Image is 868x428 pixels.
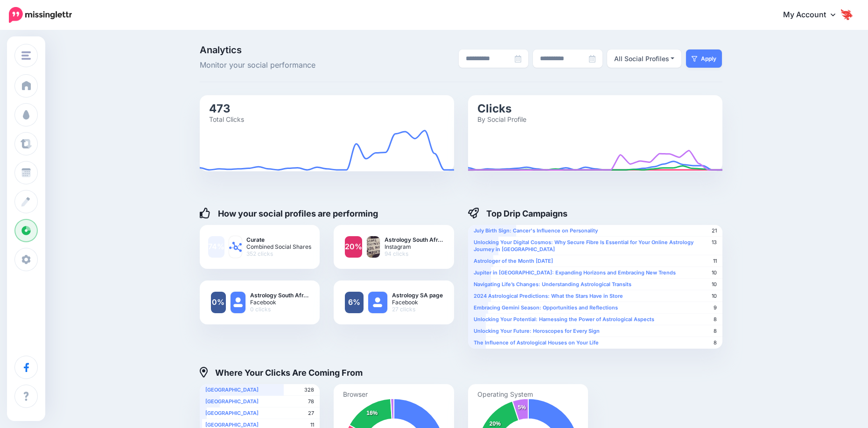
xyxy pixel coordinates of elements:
span: 27 [308,410,314,417]
span: 94 clicks [385,250,443,257]
b: July Birth Sign: Cancer's Influence on Personality [474,227,598,234]
span: Facebook [250,299,308,306]
b: [GEOGRAPHIC_DATA] [205,398,259,405]
h4: Top Drip Campaigns [468,208,568,219]
b: Unlocking Your Digital Cosmos: Why Secure Fibre Is Essential for Your Online Astrology Journey in... [474,239,693,253]
img: menu.png [21,51,31,60]
span: Monitor your social performance [200,59,364,71]
span: 328 [304,386,314,393]
span: 78 [308,398,314,405]
b: Astrology South Afr… [385,236,443,243]
img: .png-82458 [367,236,380,258]
a: My Account [774,4,854,27]
b: [GEOGRAPHIC_DATA] [205,410,259,416]
a: 6% [345,292,364,313]
text: Operating System [477,390,533,398]
span: Facebook [392,299,443,306]
span: 352 clicks [246,250,311,257]
b: Unlocking Your Potential: Harnessing the Power of Astrological Aspects [474,316,654,323]
span: 13 [712,239,717,246]
span: Combined Social Shares [246,243,311,250]
button: Apply [686,49,722,68]
b: [GEOGRAPHIC_DATA] [205,386,259,393]
span: 8 [714,316,717,323]
h4: How your social profiles are performing [200,208,378,219]
span: 10 [712,269,717,276]
span: 9 [714,304,717,311]
img: user_default_image.png [368,292,387,313]
b: Unlocking Your Future: Horoscopes for Every Sign [474,328,600,334]
b: Jupiter in [GEOGRAPHIC_DATA]: Expanding Horizons and Embracing New Trends [474,269,676,276]
a: 74% [208,236,224,258]
b: Astrology SA page [392,292,443,299]
text: Total Clicks [209,115,244,123]
span: 27 clicks [392,306,443,313]
text: Clicks [477,101,511,115]
span: 8 [714,339,717,346]
b: Curate [246,236,311,243]
div: All Social Profiles [614,53,669,64]
b: Navigating Life’s Changes: Understanding Astrological Transits [474,281,631,288]
span: 10 [712,281,717,288]
text: Browser [343,390,368,398]
span: 10 [712,293,717,300]
text: 473 [209,101,231,115]
a: 20% [345,236,362,258]
span: Analytics [200,45,364,55]
span: Instagram [385,243,443,250]
text: By Social Profile [477,115,526,123]
span: 21 [712,227,717,234]
b: Embracing Gemini Season: Opportunities and Reflections [474,304,618,311]
span: 11 [713,258,717,265]
img: user_default_image.png [231,292,245,313]
a: 0% [211,292,226,313]
b: [GEOGRAPHIC_DATA] [205,421,259,428]
button: All Social Profiles [607,49,682,68]
h4: Where Your Clicks Are Coming From [200,367,363,378]
b: Astrology South Afr… [250,292,308,299]
span: 8 [714,328,717,335]
b: The Influence of Astrological Houses on Your Life [474,339,599,346]
span: 0 clicks [250,306,308,313]
b: 2024 Astrological Predictions: What the Stars Have in Store [474,293,623,299]
img: Missinglettr [9,7,72,23]
b: Astrologer of the Month [DATE] [474,258,553,264]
